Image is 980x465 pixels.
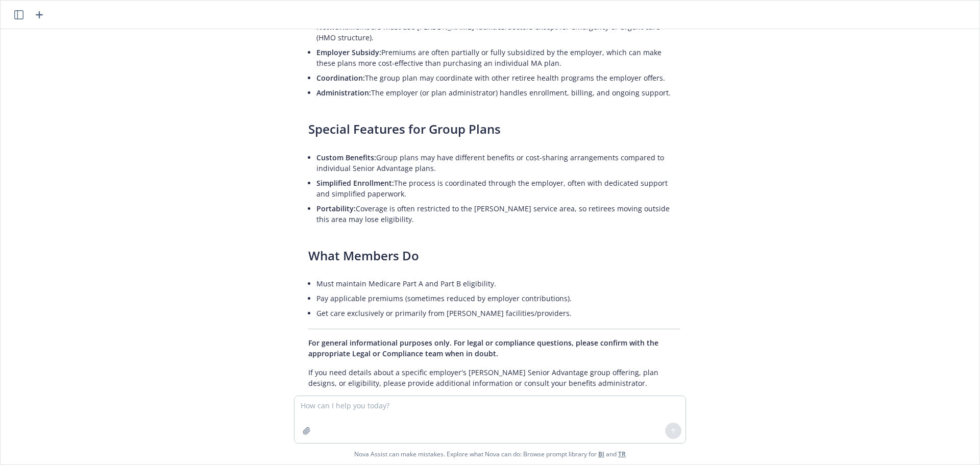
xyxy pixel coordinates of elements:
li: Premiums are often partially or fully subsidized by the employer, which can make these plans more... [316,45,680,70]
li: The employer (or plan administrator) handles enrollment, billing, and ongoing support. [316,85,680,100]
h3: What Members Do [308,247,680,264]
span: Simplified Enrollment: [316,178,394,188]
span: Portability: [316,204,356,213]
span: Employer Subsidy: [316,47,381,57]
li: The group plan may coordinate with other retiree health programs the employer offers. [316,70,680,85]
li: Members must use [PERSON_NAME] facilities/doctors except for emergency or urgent care (HMO struct... [316,19,680,45]
span: For general informational purposes only. For legal or compliance questions, please confirm with t... [308,338,658,358]
p: If you need details about a specific employer's [PERSON_NAME] Senior Advantage group offering, pl... [308,367,680,388]
li: Get care exclusively or primarily from [PERSON_NAME] facilities/providers. [316,306,680,321]
li: Pay applicable premiums (sometimes reduced by employer contributions). [316,291,680,306]
h3: Special Features for Group Plans [308,120,680,138]
li: The process is coordinated through the employer, often with dedicated support and simplified pape... [316,176,680,201]
li: Group plans may have different benefits or cost-sharing arrangements compared to individual Senio... [316,150,680,176]
span: Nova Assist can make mistakes. Explore what Nova can do: Browse prompt library for and [354,444,626,464]
a: BI [598,450,604,458]
span: Custom Benefits: [316,153,376,162]
span: Coordination: [316,73,365,83]
a: TR [618,450,626,458]
li: Must maintain Medicare Part A and Part B eligibility. [316,276,680,291]
span: Administration: [316,88,371,97]
li: Coverage is often restricted to the [PERSON_NAME] service area, so retirees moving outside this a... [316,201,680,227]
